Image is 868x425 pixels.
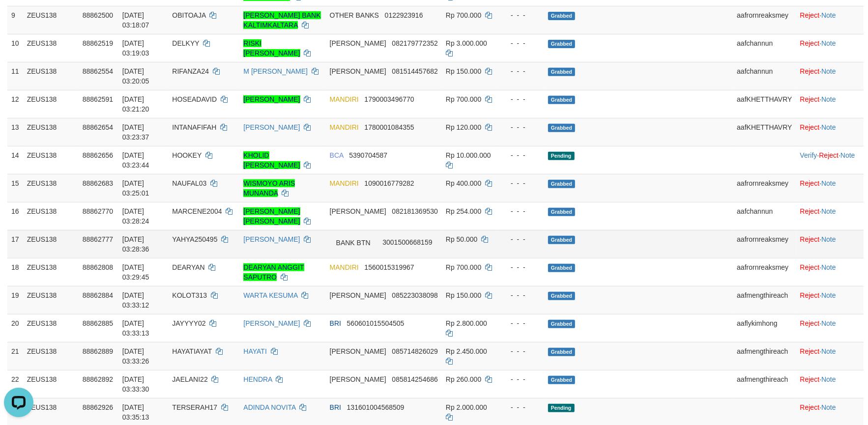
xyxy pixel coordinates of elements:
[349,151,387,159] span: Copy 5390704587 to clipboard
[733,90,796,118] td: aafKHETTHAVRY
[7,118,23,146] td: 13
[548,376,576,384] span: Grabbed
[83,235,113,243] span: 88862777
[796,286,864,314] td: ·
[796,146,864,174] td: · ·
[122,263,149,281] span: [DATE] 03:29:45
[172,151,202,159] span: HOOKEY
[330,234,377,251] span: BANK BTN
[23,258,79,286] td: ZEUS138
[821,263,836,271] a: Note
[796,118,864,146] td: ·
[243,291,297,299] a: WARTA KESUMA
[7,286,23,314] td: 19
[503,402,540,412] div: - - -
[385,11,423,19] span: Copy 0122923916 to clipboard
[800,375,820,383] a: Reject
[7,174,23,202] td: 15
[23,62,79,90] td: ZEUS138
[243,39,300,57] a: RISKI [PERSON_NAME]
[800,319,820,327] a: Reject
[548,236,576,244] span: Grabbed
[503,234,540,244] div: - - -
[172,11,205,19] span: OBITOAJA
[83,123,113,131] span: 88862654
[733,174,796,202] td: aafrornreaksmey
[840,151,855,159] a: Note
[446,235,478,243] span: Rp 50.000
[122,319,149,337] span: [DATE] 03:33:13
[7,258,23,286] td: 18
[83,95,113,103] span: 88862591
[548,180,576,188] span: Grabbed
[733,258,796,286] td: aafrornreaksmey
[392,67,437,75] span: Copy 081514457682 to clipboard
[800,11,820,19] a: Reject
[800,179,820,187] a: Reject
[446,347,487,355] span: Rp 2.450.000
[330,123,359,131] span: MANDIRI
[796,258,864,286] td: ·
[172,179,206,187] span: NAUFAL03
[548,96,576,104] span: Grabbed
[172,95,217,103] span: HOSEADAVID
[364,179,414,187] span: Copy 1090016779282 to clipboard
[243,403,295,411] a: ADINDA NOVITA
[733,6,796,34] td: aafrornreaksmey
[364,123,414,131] span: Copy 1780001084355 to clipboard
[796,174,864,202] td: ·
[800,95,820,103] a: Reject
[122,291,149,309] span: [DATE] 03:33:12
[243,207,300,225] a: [PERSON_NAME] [PERSON_NAME]
[7,230,23,258] td: 17
[122,67,149,85] span: [DATE] 03:20:05
[548,292,576,300] span: Grabbed
[392,347,437,355] span: Copy 085714826029 to clipboard
[548,68,576,76] span: Grabbed
[503,38,540,48] div: - - -
[796,90,864,118] td: ·
[503,122,540,132] div: - - -
[548,208,576,216] span: Grabbed
[503,374,540,384] div: - - -
[23,286,79,314] td: ZEUS138
[83,39,113,47] span: 88862519
[122,151,149,169] span: [DATE] 03:23:44
[796,62,864,90] td: ·
[243,123,300,131] a: [PERSON_NAME]
[821,67,836,75] a: Note
[821,11,836,19] a: Note
[392,207,437,215] span: Copy 082181369530 to clipboard
[733,62,796,90] td: aafchannun
[733,370,796,398] td: aafmengthireach
[821,291,836,299] a: Note
[23,342,79,370] td: ZEUS138
[503,346,540,356] div: - - -
[172,123,216,131] span: INTANAFIFAH
[172,375,207,383] span: JAELANI22
[122,207,149,225] span: [DATE] 03:28:24
[446,319,487,327] span: Rp 2.800.000
[243,95,300,103] a: [PERSON_NAME]
[446,123,481,131] span: Rp 120.000
[503,94,540,104] div: - - -
[548,152,575,160] span: Pending
[330,151,344,159] span: BCA
[23,146,79,174] td: ZEUS138
[243,319,300,327] a: [PERSON_NAME]
[821,179,836,187] a: Note
[733,202,796,230] td: aafchannun
[821,319,836,327] a: Note
[172,403,217,411] span: TERSERAH17
[330,207,386,215] span: [PERSON_NAME]
[122,347,149,365] span: [DATE] 03:33:26
[122,403,149,421] span: [DATE] 03:35:13
[23,90,79,118] td: ZEUS138
[821,123,836,131] a: Note
[7,90,23,118] td: 12
[7,6,23,34] td: 9
[733,118,796,146] td: aafKHETTHAVRY
[796,342,864,370] td: ·
[821,347,836,355] a: Note
[392,291,437,299] span: Copy 085223038098 to clipboard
